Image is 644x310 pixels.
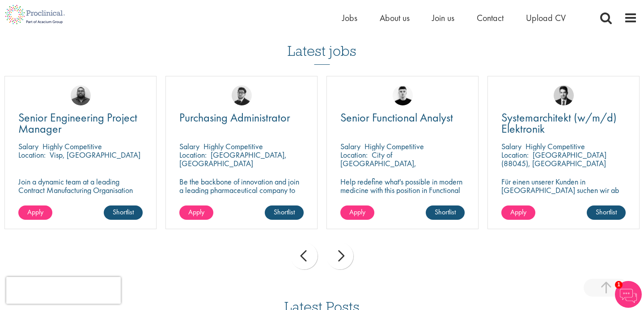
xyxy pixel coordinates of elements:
span: Purchasing Administrator [179,110,290,125]
span: Senior Engineering Project Manager [18,110,137,136]
a: Senior Functional Analyst [340,112,465,123]
a: Jobs [342,12,357,24]
span: Salary [340,141,360,151]
a: Apply [179,205,213,220]
span: Salary [18,141,38,151]
span: Apply [510,207,526,217]
div: prev [291,243,318,269]
span: Salary [501,141,521,151]
a: Apply [18,205,52,220]
span: Location: [179,150,207,160]
a: Join us [432,12,454,24]
span: Location: [501,150,529,160]
p: Highly Competitive [364,141,424,151]
span: Location: [18,150,46,160]
p: City of [GEOGRAPHIC_DATA], [GEOGRAPHIC_DATA] [340,150,416,177]
span: Apply [27,207,43,217]
span: 1 [615,281,623,289]
a: Contact [477,12,504,24]
p: Be the backbone of innovation and join a leading pharmaceutical company to help keep life-changin... [179,177,304,211]
a: Senior Engineering Project Manager [18,112,143,134]
img: Todd Wigmore [232,85,252,105]
a: Shortlist [265,205,304,220]
img: Thomas Wenig [554,85,574,105]
span: Systemarchitekt (w/m/d) Elektronik [501,110,617,136]
a: Apply [501,205,535,220]
span: Apply [188,207,204,217]
p: Highly Competitive [203,141,263,151]
img: Patrick Melody [393,85,413,105]
img: Ashley Bennett [71,85,91,105]
a: Shortlist [587,205,626,220]
p: Join a dynamic team at a leading Contract Manufacturing Organisation (CMO) and contribute to grou... [18,177,143,220]
span: Salary [179,141,199,151]
a: Apply [340,205,374,220]
p: [GEOGRAPHIC_DATA] (88045), [GEOGRAPHIC_DATA] [501,150,606,168]
a: Shortlist [426,205,465,220]
a: Purchasing Administrator [179,112,304,123]
a: Upload CV [526,12,566,24]
span: Senior Functional Analyst [340,110,453,125]
a: Shortlist [104,205,143,220]
a: Systemarchitekt (w/m/d) Elektronik [501,112,626,134]
iframe: reCAPTCHA [6,277,121,304]
p: Visp, [GEOGRAPHIC_DATA] [50,150,140,160]
h3: Latest jobs [288,21,356,65]
p: Highly Competitive [42,141,102,151]
span: Location: [340,150,368,160]
img: Chatbot [615,281,642,308]
p: Highly Competitive [525,141,585,151]
p: Help redefine what's possible in modern medicine with this position in Functional Analysis! [340,177,465,203]
span: Apply [349,207,365,217]
p: [GEOGRAPHIC_DATA], [GEOGRAPHIC_DATA] [179,150,287,168]
div: next [326,243,353,269]
a: About us [380,12,410,24]
p: Für einen unserer Kunden in [GEOGRAPHIC_DATA] suchen wir ab sofort einen Leitenden Systemarchitek... [501,177,626,211]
